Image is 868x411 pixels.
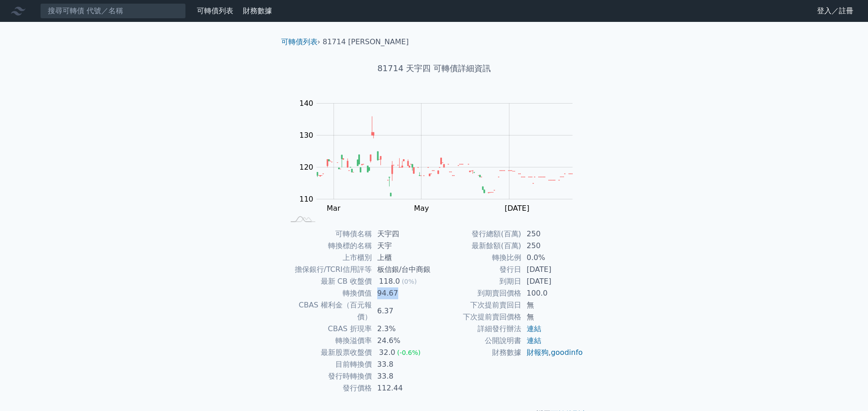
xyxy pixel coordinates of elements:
[551,348,583,357] a: goodinfo
[434,276,521,287] td: 到期日
[274,62,595,75] h1: 81714 天宇四 可轉債詳細資訊
[285,240,372,252] td: 轉換標的名稱
[285,323,372,335] td: CBAS 折現率
[243,6,272,15] a: 財務數據
[434,264,521,276] td: 發行日
[281,36,320,47] li: ›
[295,99,586,213] g: Chart
[521,347,584,359] td: ,
[285,276,372,287] td: 最新 CB 收盤價
[810,4,861,18] a: 登入／註冊
[372,299,434,323] td: 6.37
[402,278,417,285] span: (0%)
[372,228,434,240] td: 天宇四
[372,240,434,252] td: 天宇
[285,382,372,394] td: 發行價格
[299,99,313,108] tspan: 140
[285,287,372,299] td: 轉換價值
[505,204,529,213] tspan: [DATE]
[372,264,434,276] td: 板信銀/台中商銀
[197,6,233,15] a: 可轉債列表
[285,370,372,382] td: 發行時轉換價
[285,228,372,240] td: 可轉債名稱
[434,252,521,264] td: 轉換比例
[372,252,434,264] td: 上櫃
[434,299,521,311] td: 下次提前賣回日
[299,195,313,203] tspan: 110
[527,336,541,345] a: 連結
[40,3,186,19] input: 搜尋可轉債 代號／名稱
[434,228,521,240] td: 發行總額(百萬)
[285,347,372,359] td: 最新股票收盤價
[434,323,521,335] td: 詳細發行辦法
[285,299,372,323] td: CBAS 權利金（百元報價）
[377,347,397,359] div: 32.0
[285,359,372,370] td: 目前轉換價
[521,240,584,252] td: 250
[397,349,421,356] span: (-0.6%)
[372,359,434,370] td: 33.8
[377,276,402,287] div: 118.0
[521,252,584,264] td: 0.0%
[434,287,521,299] td: 到期賣回價格
[521,228,584,240] td: 250
[372,287,434,299] td: 94.67
[521,264,584,276] td: [DATE]
[521,276,584,287] td: [DATE]
[372,370,434,382] td: 33.8
[372,323,434,335] td: 2.3%
[527,324,541,333] a: 連結
[434,240,521,252] td: 最新餘額(百萬)
[323,36,409,47] li: 81714 [PERSON_NAME]
[434,311,521,323] td: 下次提前賣回價格
[327,204,341,213] tspan: Mar
[521,287,584,299] td: 100.0
[434,335,521,347] td: 公開說明書
[299,131,313,140] tspan: 130
[434,347,521,359] td: 財務數據
[414,204,429,213] tspan: May
[285,335,372,347] td: 轉換溢價率
[372,335,434,347] td: 24.6%
[281,37,318,46] a: 可轉債列表
[285,264,372,276] td: 擔保銀行/TCRI信用評等
[527,348,549,357] a: 財報狗
[299,163,313,172] tspan: 120
[521,299,584,311] td: 無
[372,382,434,394] td: 112.44
[285,252,372,264] td: 上市櫃別
[521,311,584,323] td: 無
